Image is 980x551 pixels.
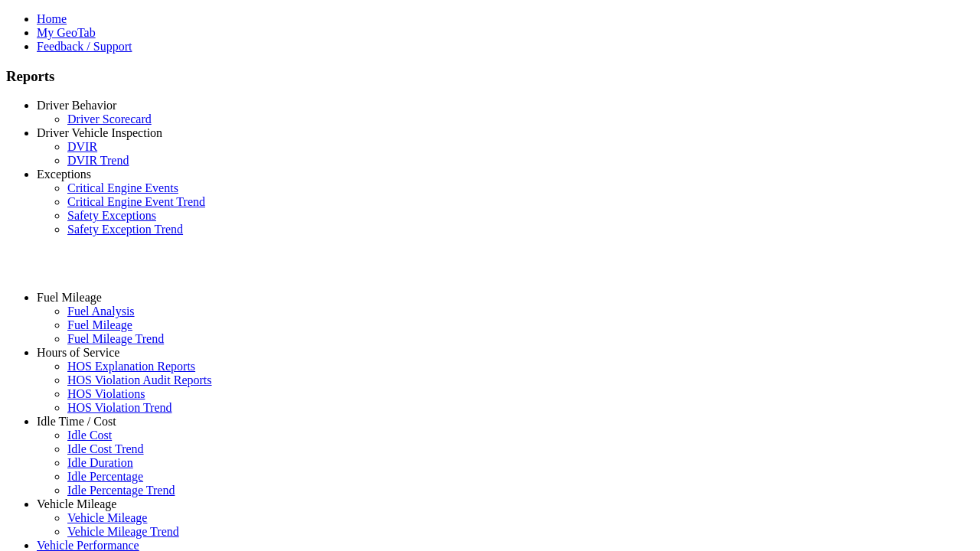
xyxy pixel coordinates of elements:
[67,373,212,386] a: HOS Violation Audit Reports
[67,154,129,167] a: DVIR Trend
[37,346,119,359] a: Hours of Service
[37,12,67,25] a: Home
[67,470,143,483] a: Idle Percentage
[67,525,179,538] a: Vehicle Mileage Trend
[37,99,116,112] a: Driver Behavior
[67,456,133,469] a: Idle Duration
[67,305,135,318] a: Fuel Analysis
[37,168,91,181] a: Exceptions
[6,68,974,85] h3: Reports
[67,112,152,126] a: Driver Scorecard
[37,126,162,139] a: Driver Vehicle Inspection
[37,497,116,510] a: Vehicle Mileage
[67,332,164,345] a: Fuel Mileage Trend
[67,511,147,524] a: Vehicle Mileage
[37,26,96,39] a: My GeoTab
[67,209,156,222] a: Safety Exceptions
[67,140,97,153] a: DVIR
[67,223,183,236] a: Safety Exception Trend
[67,442,144,455] a: Idle Cost Trend
[67,429,112,442] a: Idle Cost
[67,195,205,208] a: Critical Engine Event Trend
[67,401,172,414] a: HOS Violation Trend
[37,291,102,304] a: Fuel Mileage
[67,360,195,373] a: HOS Explanation Reports
[67,318,132,331] a: Fuel Mileage
[67,181,178,194] a: Critical Engine Events
[37,40,132,53] a: Feedback / Support
[67,387,145,400] a: HOS Violations
[67,484,175,497] a: Idle Percentage Trend
[37,415,116,428] a: Idle Time / Cost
